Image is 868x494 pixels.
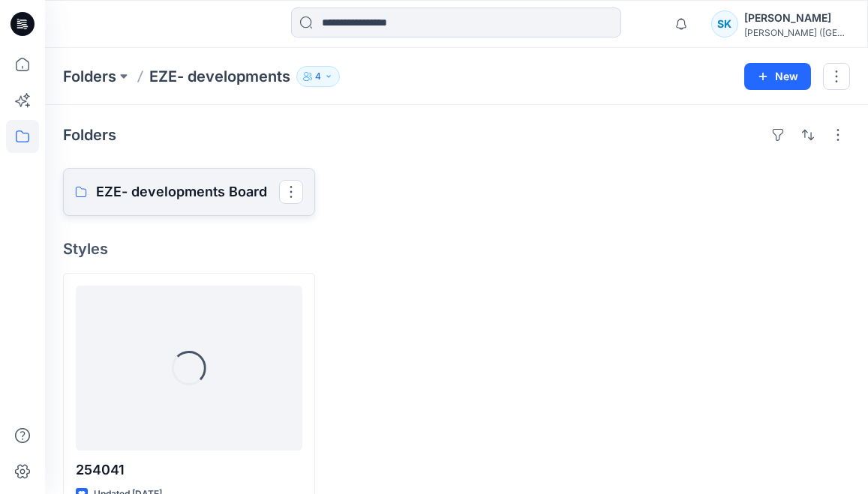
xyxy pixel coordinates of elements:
div: [PERSON_NAME] [744,9,849,27]
div: SK [711,10,738,37]
p: 254041 [76,460,302,481]
button: 4 [296,66,340,87]
h4: Folders [63,126,116,144]
h4: Styles [63,240,850,258]
p: EZE- developments Board [96,181,279,202]
a: Folders [63,66,116,87]
div: [PERSON_NAME] ([GEOGRAPHIC_DATA]) Exp... [744,27,849,38]
button: New [744,63,811,90]
a: EZE- developments Board [63,168,315,216]
p: EZE- developments [149,66,290,87]
p: 4 [315,68,321,85]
